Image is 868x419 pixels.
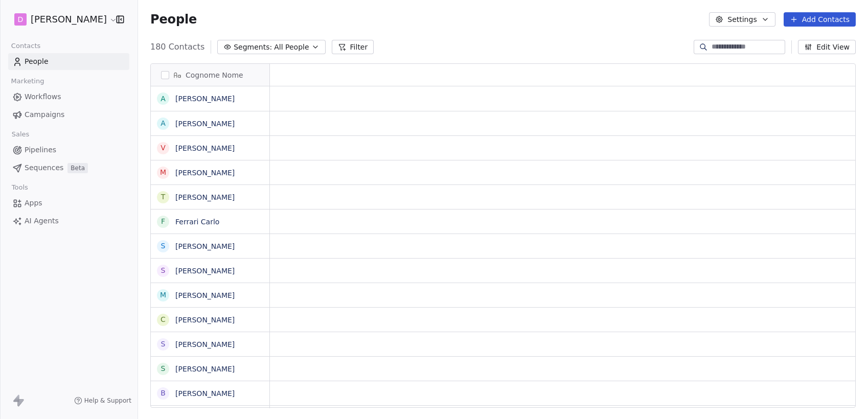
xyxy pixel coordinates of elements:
[8,106,129,123] a: Campaigns
[18,14,24,25] span: D
[161,265,166,276] div: S
[8,159,129,176] a: SequencesBeta
[186,70,243,80] span: Cognome Nome
[151,64,269,86] div: Cognome Nome
[161,241,166,251] div: S
[25,56,49,67] span: People
[150,41,204,53] span: 180 Contacts
[161,216,165,227] div: F
[8,88,129,105] a: Workflows
[161,94,166,104] div: A
[161,314,166,325] div: C
[270,86,859,408] div: grid
[175,95,235,103] a: [PERSON_NAME]
[175,169,235,177] a: [PERSON_NAME]
[7,74,49,89] span: Marketing
[161,118,166,129] div: A
[175,389,235,398] a: [PERSON_NAME]
[332,40,374,54] button: Filter
[160,290,166,300] div: M
[161,388,166,399] div: B
[8,142,129,158] a: Pipelines
[25,198,42,208] span: Apps
[31,13,107,26] span: [PERSON_NAME]
[175,193,235,201] a: [PERSON_NAME]
[8,195,129,212] a: Apps
[25,109,64,120] span: Campaigns
[798,40,856,54] button: Edit View
[151,86,270,408] div: grid
[25,162,63,173] span: Sequences
[175,144,235,152] a: [PERSON_NAME]
[161,363,166,374] div: S
[709,12,775,27] button: Settings
[74,397,131,405] a: Help & Support
[274,42,309,53] span: All People
[175,316,235,324] a: [PERSON_NAME]
[7,127,34,142] span: Sales
[175,242,235,250] a: [PERSON_NAME]
[175,365,235,373] a: [PERSON_NAME]
[175,291,235,299] a: [PERSON_NAME]
[7,180,32,195] span: Tools
[150,12,197,27] span: People
[161,143,166,153] div: V
[25,91,61,102] span: Workflows
[7,38,45,54] span: Contacts
[8,213,129,229] a: AI Agents
[175,340,235,348] a: [PERSON_NAME]
[161,339,166,350] div: S
[175,120,235,128] a: [PERSON_NAME]
[84,397,131,405] span: Help & Support
[25,216,59,226] span: AI Agents
[67,163,88,173] span: Beta
[175,218,219,226] a: Ferrari Carlo
[161,192,166,202] div: T
[175,267,235,275] a: [PERSON_NAME]
[8,53,129,70] a: People
[234,42,272,53] span: Segments:
[784,12,856,27] button: Add Contacts
[12,11,109,28] button: D[PERSON_NAME]
[25,145,56,155] span: Pipelines
[160,167,166,178] div: M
